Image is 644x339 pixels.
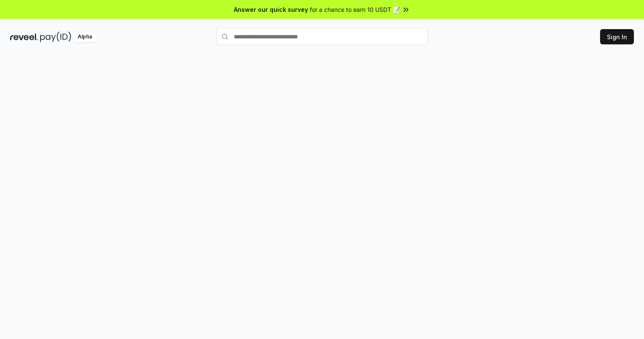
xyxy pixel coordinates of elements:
img: pay_id [40,32,71,42]
span: Answer our quick survey [234,5,308,14]
button: Sign In [600,29,634,44]
span: for a chance to earn 10 USDT 📝 [310,5,400,14]
img: reveel_dark [10,32,38,42]
div: Alpha [73,32,97,42]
